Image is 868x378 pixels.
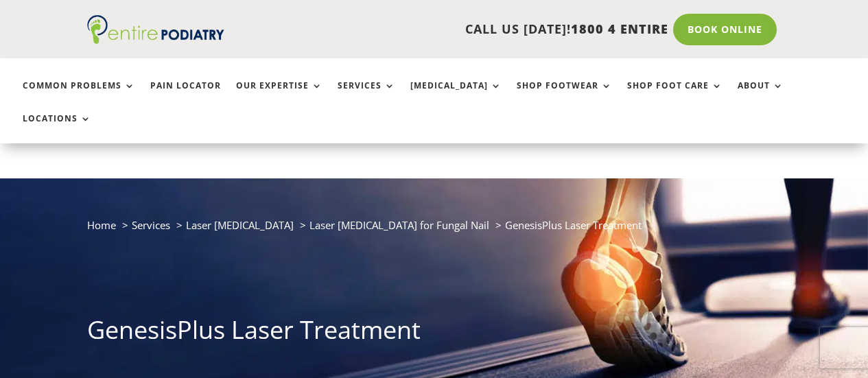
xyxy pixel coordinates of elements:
img: logo (1) [87,15,224,44]
a: Book Online [673,14,777,45]
a: Locations [23,114,91,143]
a: Pain Locator [150,81,221,110]
a: [MEDICAL_DATA] [410,81,502,110]
span: 1800 4 ENTIRE [571,21,668,37]
a: About [738,81,784,110]
a: Home [87,218,116,232]
a: Shop Foot Care [627,81,723,110]
a: Laser [MEDICAL_DATA] [186,218,294,232]
a: Laser [MEDICAL_DATA] for Fungal Nail [309,218,489,232]
p: CALL US [DATE]! [243,21,668,38]
a: Shop Footwear [517,81,612,110]
a: Services [338,81,395,110]
span: GenesisPlus Laser Treatment [505,218,642,232]
a: Entire Podiatry [87,33,224,47]
a: Our Expertise [236,81,322,110]
a: Services [132,218,170,232]
nav: breadcrumb [87,216,782,244]
a: Common Problems [23,81,135,110]
h1: GenesisPlus Laser Treatment [87,313,782,354]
